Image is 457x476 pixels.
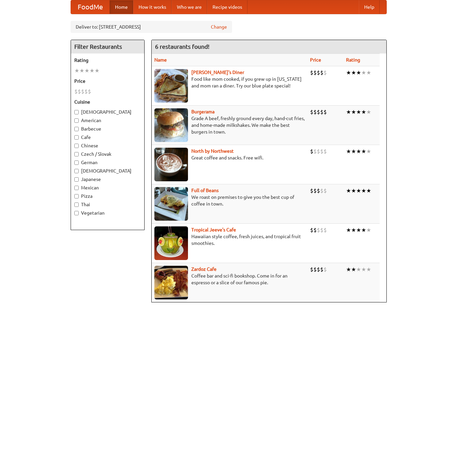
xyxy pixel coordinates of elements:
[133,0,172,14] a: How it works
[313,148,317,155] li: $
[191,109,215,114] a: Burgerama
[74,176,141,183] label: Japanese
[356,187,361,194] li: ★
[74,118,79,123] input: American
[351,266,356,273] li: ★
[313,108,317,116] li: $
[317,108,320,116] li: $
[191,266,217,272] a: Zardoz Cafe
[81,88,84,95] li: $
[310,226,313,234] li: $
[154,233,305,247] p: Hawaiian style coffee, fresh juices, and tropical fruit smoothies.
[154,108,188,142] img: burgerama.jpg
[346,226,351,234] li: ★
[74,210,141,216] label: Vegetarian
[154,57,167,63] a: Name
[320,226,323,234] li: $
[74,134,141,141] label: Cafe
[323,226,327,234] li: $
[346,266,351,273] li: ★
[74,152,79,156] input: Czech / Slovak
[74,151,141,157] label: Czech / Slovak
[310,148,313,155] li: $
[74,57,141,64] h5: Rating
[74,125,141,132] label: Barbecue
[313,226,317,234] li: $
[74,110,79,114] input: [DEMOGRAPHIC_DATA]
[94,67,100,74] li: ★
[74,160,79,165] input: German
[74,117,141,124] label: American
[323,108,327,116] li: $
[191,227,236,232] b: Tropical Jeeve's Cafe
[154,266,188,299] img: zardoz.jpg
[320,148,323,155] li: $
[351,148,356,155] li: ★
[74,184,141,191] label: Mexican
[154,272,305,286] p: Coffee bar and sci-fi bookshop. Come in for an espresso or a slice of our famous pie.
[320,108,323,116] li: $
[74,193,141,199] label: Pizza
[89,67,94,74] li: ★
[366,187,371,194] li: ★
[346,57,360,63] a: Rating
[211,24,227,30] a: Change
[361,148,366,155] li: ★
[207,0,247,14] a: Recipe videos
[74,142,141,149] label: Chinese
[356,108,361,116] li: ★
[346,108,351,116] li: ★
[88,88,91,95] li: $
[154,187,188,221] img: beans.jpg
[351,226,356,234] li: ★
[84,88,88,95] li: $
[310,266,313,273] li: $
[74,203,79,207] input: Thai
[317,187,320,194] li: $
[79,67,84,74] li: ★
[74,127,79,131] input: Barbecue
[361,108,366,116] li: ★
[74,169,79,173] input: [DEMOGRAPHIC_DATA]
[155,43,210,50] ng-pluralize: 6 restaurants found!
[154,194,305,207] p: We roast on premises to give you the best cup of coffee in town.
[346,69,351,76] li: ★
[366,108,371,116] li: ★
[74,99,141,105] h5: Cuisine
[74,67,79,74] li: ★
[74,211,79,215] input: Vegetarian
[154,115,305,135] p: Grade A beef, freshly ground every day, hand-cut fries, and home-made milkshakes. We make the bes...
[317,69,320,76] li: $
[323,266,327,273] li: $
[154,69,188,103] img: sallys.jpg
[74,78,141,84] h5: Price
[351,108,356,116] li: ★
[361,226,366,234] li: ★
[74,194,79,198] input: Pizza
[154,148,188,181] img: north.jpg
[361,69,366,76] li: ★
[74,201,141,208] label: Thai
[323,187,327,194] li: $
[191,70,244,75] b: [PERSON_NAME]'s Diner
[366,148,371,155] li: ★
[154,226,188,260] img: jeeves.jpg
[74,186,79,190] input: Mexican
[310,69,313,76] li: $
[71,0,110,14] a: FoodMe
[74,177,79,182] input: Japanese
[361,187,366,194] li: ★
[317,148,320,155] li: $
[323,148,327,155] li: $
[74,88,78,95] li: $
[313,187,317,194] li: $
[356,69,361,76] li: ★
[191,188,219,193] a: Full of Beans
[320,187,323,194] li: $
[356,266,361,273] li: ★
[154,76,305,89] p: Food like mom cooked, if you grew up in [US_STATE] and mom ran a diner. Try our blue plate special!
[366,69,371,76] li: ★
